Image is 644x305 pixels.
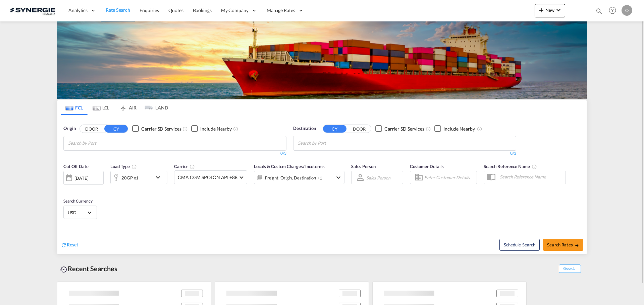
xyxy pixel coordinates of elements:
md-checkbox: Checkbox No Ink [132,125,181,132]
span: Analytics [68,7,88,14]
md-select: Sales Person [366,173,391,182]
input: Chips input. [298,138,362,149]
span: Sales Person [351,164,376,169]
div: Include Nearby [443,126,475,132]
span: Rate Search [106,7,130,13]
div: Recent Searches [57,261,120,276]
span: Locals & Custom Charges [254,164,325,169]
span: Customer Details [410,164,444,169]
input: Chips input. [68,138,132,149]
md-icon: icon-magnify [595,7,603,15]
md-icon: icon-plus 400-fg [537,6,545,14]
button: CY [323,125,346,133]
div: [DATE] [63,171,104,185]
div: Carrier SD Services [141,126,181,132]
span: Cut Off Date [63,164,89,169]
span: Enquiries [140,7,159,13]
span: Origin [63,125,75,132]
button: CY [104,125,128,133]
span: CMA CGM SPOTON API +88 [178,174,237,181]
md-icon: icon-airplane [119,104,127,109]
md-tab-item: LAND [141,100,168,115]
div: 20GP x1 [121,173,139,182]
md-icon: icon-arrow-right [575,243,579,248]
button: Search Ratesicon-arrow-right [543,239,583,251]
md-icon: Your search will be saved by the below given name [532,164,537,169]
span: Search Reference Name [484,164,537,169]
div: 0/3 [293,151,516,156]
div: icon-magnify [595,7,603,17]
span: Help [607,5,618,16]
div: [DATE] [74,175,88,181]
div: 0/3 [63,151,286,156]
md-datepicker: Select [63,184,68,193]
span: Bookings [193,7,212,13]
md-icon: icon-information-outline [131,164,137,169]
md-tab-item: LCL [88,100,114,115]
md-tab-item: FCL [61,100,88,115]
input: Enter Customer Details [424,172,475,182]
span: Search Currency [63,199,93,204]
md-icon: icon-chevron-down [334,173,342,181]
span: Load Type [110,164,137,169]
div: Freight Origin Destination Factory Stuffingicon-chevron-down [254,171,344,184]
span: Search Rates [547,242,579,247]
md-pagination-wrapper: Use the left and right arrow keys to navigate between tabs [61,100,168,115]
span: Destination [293,125,316,132]
md-icon: The selected Trucker/Carrierwill be displayed in the rate results If the rates are from another f... [190,164,195,169]
md-icon: icon-chevron-down [554,6,562,14]
button: DOOR [80,125,103,133]
md-tab-item: AIR [114,100,141,115]
md-checkbox: Checkbox No Ink [434,125,475,132]
span: / Incoterms [303,164,325,169]
md-icon: Unchecked: Search for CY (Container Yard) services for all selected carriers.Checked : Search for... [182,126,188,132]
img: LCL+%26+FCL+BACKGROUND.png [57,21,587,99]
div: O [622,5,632,16]
button: Note: By default Schedule search will only considerorigin ports, destination ports and cut off da... [499,239,540,251]
div: 20GP x1icon-chevron-down [110,171,167,184]
span: USD [68,210,87,216]
div: Include Nearby [200,126,232,132]
button: DOOR [347,125,371,133]
span: Manage Rates [267,7,295,14]
button: icon-plus 400-fgNewicon-chevron-down [535,4,565,17]
span: Carrier [174,164,195,169]
span: Reset [67,242,78,247]
div: OriginDOOR CY Checkbox No InkUnchecked: Search for CY (Container Yard) services for all selected ... [57,115,587,254]
md-icon: icon-chevron-down [154,173,165,181]
md-checkbox: Checkbox No Ink [375,125,424,132]
span: Quotes [168,7,183,13]
span: Show All [559,264,581,273]
span: New [537,7,562,13]
md-icon: Unchecked: Search for CY (Container Yard) services for all selected carriers.Checked : Search for... [426,126,431,132]
md-icon: icon-backup-restore [60,265,68,274]
span: My Company [221,7,249,14]
div: icon-refreshReset [61,241,78,249]
div: Freight Origin Destination Factory Stuffing [265,173,322,182]
md-icon: Unchecked: Ignores neighbouring ports when fetching rates.Checked : Includes neighbouring ports w... [477,126,482,132]
md-chips-wrap: Chips container with autocompletion. Enter the text area, type text to search, and then use the u... [67,136,135,149]
md-checkbox: Checkbox No Ink [191,125,232,132]
md-icon: icon-refresh [61,242,67,248]
div: Carrier SD Services [384,126,424,132]
md-chips-wrap: Chips container with autocompletion. Enter the text area, type text to search, and then use the u... [297,136,364,149]
img: 1f56c880d42311ef80fc7dca854c8e59.png [10,3,55,18]
md-icon: Unchecked: Ignores neighbouring ports when fetching rates.Checked : Includes neighbouring ports w... [233,126,238,132]
md-select: Select Currency: $ USDUnited States Dollar [67,208,93,217]
input: Search Reference Name [496,172,566,182]
div: Help [607,5,622,17]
